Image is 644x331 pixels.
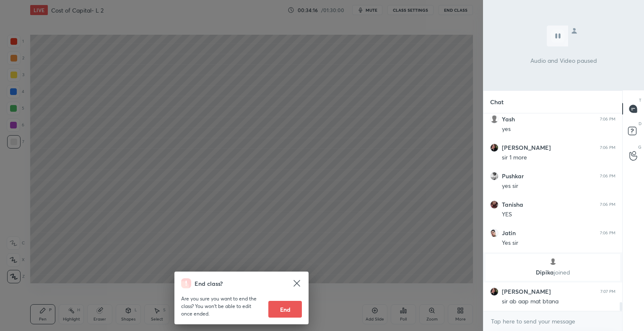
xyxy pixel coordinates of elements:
[490,200,499,209] img: aaf61958891f4ca2a1cc4286a748f822.jpg
[502,154,615,162] div: sir 1 more
[502,239,615,247] div: Yes sir
[490,144,499,152] img: 2e972bb6784346fbb5b0f346d15f8e14.jpg
[600,117,615,122] div: 7:06 PM
[491,269,615,276] p: Dipika
[181,295,262,318] p: Are you sure you want to end the class? You won’t be able to edit once ended.
[502,201,523,208] h6: Tanisha
[483,91,510,113] p: Chat
[483,113,622,311] div: grid
[639,121,641,127] p: D
[490,172,499,180] img: 6141478f27b041638389d482461002bd.jpg
[502,210,615,219] div: YES
[638,144,641,150] p: G
[600,145,615,150] div: 7:06 PM
[490,115,499,123] img: default.png
[195,279,223,288] h4: End class?
[549,257,557,266] img: default.png
[502,229,516,237] h6: Jatin
[502,298,615,306] div: sir ab aap mat btana
[502,144,551,151] h6: [PERSON_NAME]
[490,287,499,296] img: 2e972bb6784346fbb5b0f346d15f8e14.jpg
[502,115,515,123] h6: Yash
[554,268,570,276] span: joined
[502,288,551,295] h6: [PERSON_NAME]
[530,56,597,65] p: Audio and Video paused
[268,301,302,318] button: End
[600,174,615,179] div: 7:06 PM
[502,182,615,190] div: yes sir
[600,202,615,207] div: 7:06 PM
[502,172,524,180] h6: Pushkar
[502,125,615,133] div: yes
[490,229,499,237] img: 6b0c131c2e12481b881bef790954fa57.jpg
[600,289,615,294] div: 7:07 PM
[639,97,641,103] p: T
[600,231,615,236] div: 7:06 PM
